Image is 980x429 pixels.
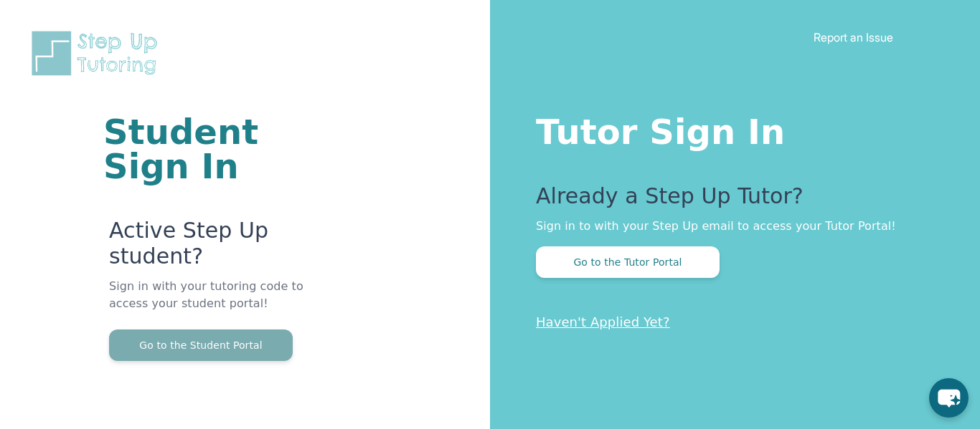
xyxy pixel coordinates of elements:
h1: Tutor Sign In [536,109,923,149]
button: chat-button [929,378,969,418]
p: Sign in to with your Step Up email to access your Tutor Portal! [536,218,923,235]
h1: Student Sign In [103,115,318,183]
p: Sign in with your tutoring code to access your student portal! [109,278,318,329]
a: Go to the Student Portal [109,338,293,352]
p: Active Step Up student? [109,218,318,278]
button: Go to the Tutor Portal [536,246,720,278]
button: Go to the Student Portal [109,329,293,361]
a: Report an Issue [814,30,893,44]
img: Step Up Tutoring horizontal logo [29,29,166,78]
a: Haven't Applied Yet? [536,314,670,329]
p: Already a Step Up Tutor? [536,183,923,218]
a: Go to the Tutor Portal [536,255,720,269]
